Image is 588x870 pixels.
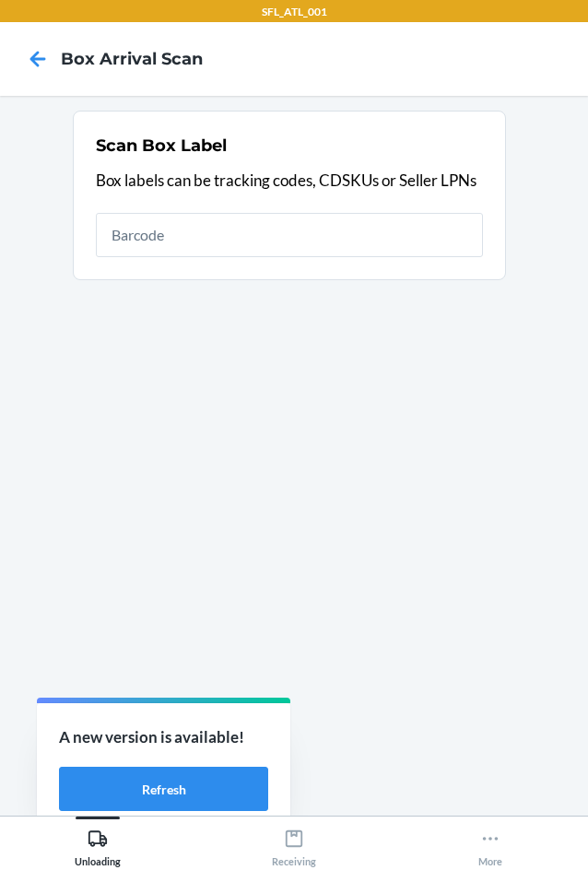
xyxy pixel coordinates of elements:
[59,767,268,811] button: Refresh
[392,817,588,867] button: More
[272,821,316,867] div: Receiving
[96,213,483,257] input: Barcode
[196,817,393,867] button: Receiving
[75,821,121,867] div: Unloading
[96,134,227,158] h2: Scan Box Label
[262,4,327,20] p: SFL_ATL_001
[61,47,203,71] h4: Box Arrival Scan
[96,169,483,193] p: Box labels can be tracking codes, CDSKUs or Seller LPNs
[59,725,268,749] p: A new version is available!
[478,821,502,867] div: More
